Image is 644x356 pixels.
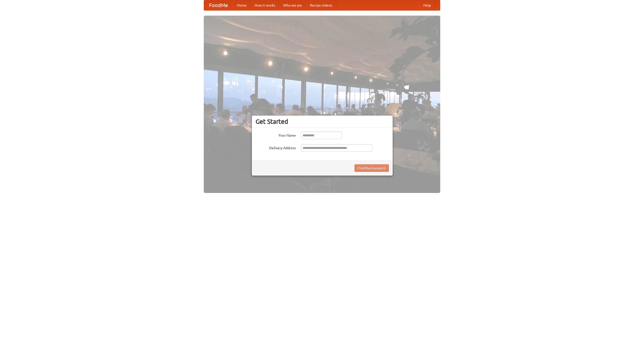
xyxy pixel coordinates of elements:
a: Help [419,0,435,10]
a: How it works [251,0,279,10]
button: Find Restaurants! [354,164,389,172]
h3: Get Started [256,118,389,125]
label: Delivery Address [256,144,296,150]
a: Home [233,0,251,10]
a: FoodMe [204,0,233,10]
a: Who we are [279,0,306,10]
a: Recipe videos [306,0,336,10]
label: Your Name [256,132,296,138]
